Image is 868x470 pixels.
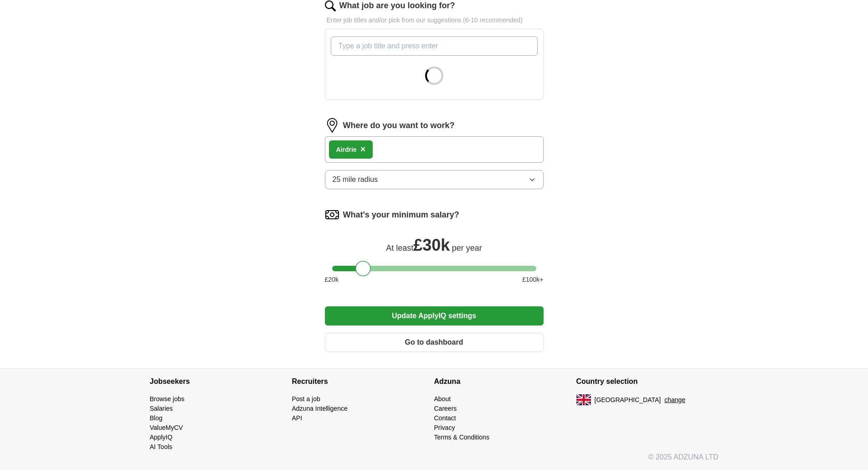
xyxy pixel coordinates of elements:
[386,243,413,253] span: At least
[434,414,456,422] a: Contact
[150,443,173,450] a: AI Tools
[360,143,366,156] button: ×
[343,119,455,132] label: Where do you want to work?
[336,145,357,155] div: Airdrie
[325,0,336,11] img: search.png
[150,405,173,412] a: Salaries
[664,395,685,405] button: change
[292,405,348,412] a: Adzuna Intelligence
[413,236,450,254] span: £ 30k
[360,144,366,154] span: ×
[150,395,185,403] a: Browse jobs
[143,452,726,470] div: © 2025 ADZUNA LTD
[292,395,320,403] a: Post a job
[325,207,339,222] img: salary.png
[325,306,544,325] button: Update ApplyIQ settings
[343,209,459,221] label: What's your minimum salary?
[325,15,544,25] p: Enter job titles and/or pick from our suggestions (6-10 recommended)
[331,36,538,56] input: Type a job title and press enter
[333,174,378,185] span: 25 mile radius
[325,118,339,133] img: location.png
[325,170,544,189] button: 25 mile radius
[325,333,544,352] button: Go to dashboard
[452,243,482,253] span: per year
[434,424,455,431] a: Privacy
[576,394,591,405] img: UK flag
[150,434,173,441] a: ApplyIQ
[434,434,489,441] a: Terms & Conditions
[595,395,661,405] span: [GEOGRAPHIC_DATA]
[522,275,543,284] span: £ 100 k+
[150,424,183,431] a: ValueMyCV
[434,395,451,403] a: About
[434,405,457,412] a: Careers
[292,414,303,422] a: API
[325,275,339,284] span: £ 20 k
[576,369,719,394] h4: Country selection
[150,414,163,422] a: Blog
